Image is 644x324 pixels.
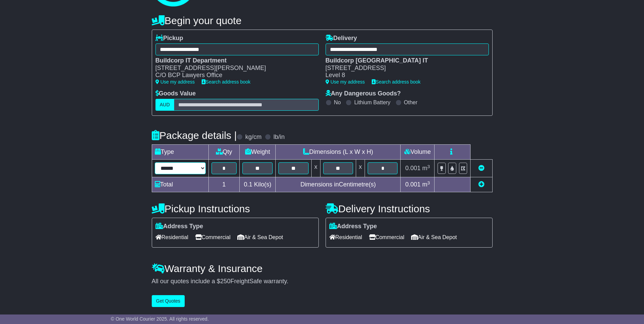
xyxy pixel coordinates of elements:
[326,72,482,79] div: Level 8
[369,232,404,242] span: Commercial
[208,145,240,160] td: Qty
[155,99,174,111] label: AUD
[155,223,203,230] label: Address Type
[276,177,401,192] td: Dimensions in Centimetre(s)
[334,99,341,106] label: No
[152,130,237,141] h4: Package details |
[111,316,209,322] span: © One World Courier 2025. All rights reserved.
[152,15,493,26] h4: Begin your quote
[152,263,493,274] h4: Warranty & Insurance
[155,232,188,242] span: Residential
[244,181,252,188] span: 0.1
[326,35,357,42] label: Delivery
[326,57,482,65] div: Buildcorp [GEOGRAPHIC_DATA] IT
[311,160,320,177] td: x
[240,145,276,160] td: Weight
[202,79,251,85] a: Search address book
[155,57,312,65] div: Buildcorp IT Department
[326,65,482,72] div: [STREET_ADDRESS]
[195,232,231,242] span: Commercial
[152,203,319,214] h4: Pickup Instructions
[478,181,484,188] a: Add new item
[329,223,377,230] label: Address Type
[220,278,231,285] span: 250
[354,99,390,106] label: Lithium Battery
[240,177,276,192] td: Kilo(s)
[155,35,183,42] label: Pickup
[208,177,240,192] td: 1
[326,90,401,97] label: Any Dangerous Goods?
[405,165,421,172] span: 0.001
[427,180,430,185] sup: 3
[155,90,196,97] label: Goods Value
[422,181,430,188] span: m
[404,99,418,106] label: Other
[152,295,185,307] button: Get Quotes
[326,203,493,214] h4: Delivery Instructions
[422,165,430,172] span: m
[245,133,261,141] label: kg/cm
[155,65,312,72] div: [STREET_ADDRESS][PERSON_NAME]
[478,165,484,172] a: Remove this item
[237,232,283,242] span: Air & Sea Depot
[155,72,312,79] div: C/O BCP Lawyers Office
[152,278,493,285] div: All our quotes include a $ FreightSafe warranty.
[356,160,365,177] td: x
[401,145,435,160] td: Volume
[372,79,421,85] a: Search address book
[273,133,284,141] label: lb/in
[152,177,208,192] td: Total
[411,232,457,242] span: Air & Sea Depot
[152,145,208,160] td: Type
[427,164,430,169] sup: 3
[276,145,401,160] td: Dimensions (L x W x H)
[155,79,195,85] a: Use my address
[405,181,421,188] span: 0.001
[326,79,365,85] a: Use my address
[329,232,362,242] span: Residential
